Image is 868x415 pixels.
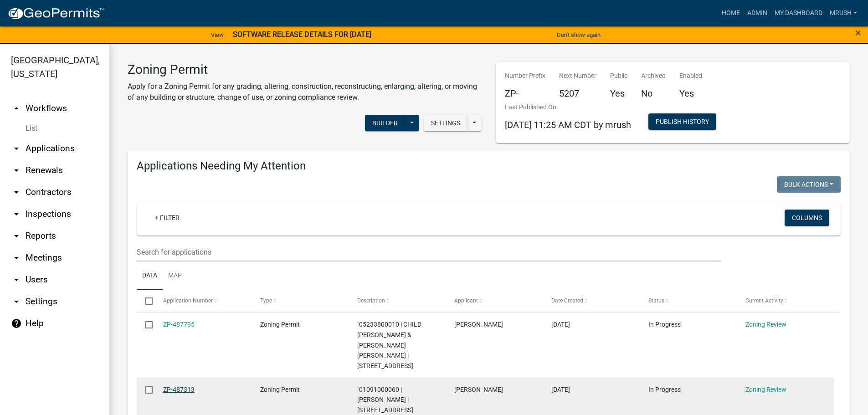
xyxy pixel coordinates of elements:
span: In Progress [648,386,681,393]
span: Zoning Permit [260,321,300,328]
p: Next Number [559,71,596,81]
datatable-header-cell: Current Activity [737,290,834,312]
i: arrow_drop_down [11,187,22,198]
span: "01091000060 | WADDINGTON TAMMY | 23957 CARDINAL AVE [357,386,413,414]
a: Home [718,5,744,22]
wm-modal-confirm: Workflow Publish History [648,118,716,126]
p: Number Prefix [505,71,545,81]
a: View [207,27,227,42]
span: Current Activity [745,297,783,304]
datatable-header-cell: Status [640,290,737,312]
p: Apply for a Zoning Permit for any grading, altering, construction, reconstructing, enlarging, alt... [128,81,482,103]
i: arrow_drop_down [11,209,22,220]
h5: Yes [679,88,702,99]
span: Tammy Waddington [454,386,503,393]
h3: Zoning Permit [128,62,482,77]
h5: ZP- [505,88,545,99]
strong: SOFTWARE RELEASE DETAILS FOR [DATE] [233,30,371,39]
a: Zoning Review [745,386,786,393]
span: In Progress [648,321,681,328]
span: Alice Child [454,321,503,328]
i: arrow_drop_down [11,165,22,176]
span: Application Number [163,297,213,304]
p: Last Published On [505,102,631,112]
datatable-header-cell: Select [137,290,154,312]
button: Don't show again [553,27,604,42]
span: 10/02/2025 [551,386,570,393]
button: Bulk Actions [777,176,841,193]
span: "05233800010 | CHILD DONALD RAY & ALICE MARIE | 15127 ELM ST [357,321,421,369]
span: × [855,26,861,39]
p: Public [610,71,627,81]
i: help [11,318,22,329]
a: ZP-487795 [163,321,195,328]
i: arrow_drop_down [11,274,22,285]
i: arrow_drop_down [11,252,22,263]
span: Zoning Permit [260,386,300,393]
h5: Yes [610,88,627,99]
span: Type [260,297,272,304]
a: Admin [744,5,771,22]
datatable-header-cell: Date Created [543,290,640,312]
span: 10/03/2025 [551,321,570,328]
a: My Dashboard [771,5,826,22]
button: Close [855,27,861,38]
button: Settings [424,115,467,131]
span: [DATE] 11:25 AM CDT by mrush [505,119,631,130]
datatable-header-cell: Applicant [446,290,543,312]
p: Enabled [679,71,702,81]
a: + Filter [148,210,187,226]
datatable-header-cell: Application Number [154,290,251,312]
input: Search for applications [137,243,721,261]
a: Data [137,261,163,291]
span: Description [357,297,385,304]
a: ZP-487313 [163,386,195,393]
h4: Applications Needing My Attention [137,159,841,173]
button: Publish History [648,113,716,130]
span: Applicant [454,297,478,304]
span: Status [648,297,664,304]
a: MRush [826,5,861,22]
button: Builder [365,115,405,131]
datatable-header-cell: Description [349,290,446,312]
i: arrow_drop_down [11,143,22,154]
span: Date Created [551,297,583,304]
a: Zoning Review [745,321,786,328]
i: arrow_drop_down [11,231,22,241]
datatable-header-cell: Type [251,290,348,312]
i: arrow_drop_up [11,103,22,114]
i: arrow_drop_down [11,296,22,307]
a: Map [163,261,187,291]
button: Columns [785,210,829,226]
h5: No [641,88,666,99]
p: Archived [641,71,666,81]
h5: 5207 [559,88,596,99]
